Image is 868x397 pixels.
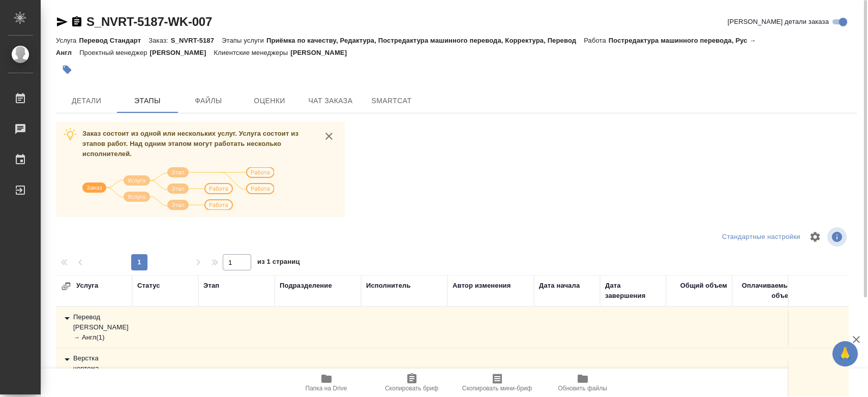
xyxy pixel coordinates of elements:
div: Исполнитель [366,281,411,291]
span: Посмотреть информацию [827,227,849,247]
p: Работа [584,37,609,44]
span: 🙏 [836,343,854,364]
span: Оценки [245,95,294,107]
span: Чат заказа [306,95,355,107]
div: Этап [203,281,219,291]
p: Услуга [56,37,79,44]
a: S_NVRT-5187-WK-007 [86,15,212,28]
span: [PERSON_NAME] детали заказа [728,17,829,27]
span: Заказ состоит из одной или нескольких услуг. Услуга состоит из этапов работ. Над одним этапом мог... [82,130,298,158]
p: Проектный менеджер [79,49,149,56]
p: Клиентские менеджеры [214,49,291,56]
div: Общий объем [680,281,727,291]
span: Папка на Drive [306,385,347,392]
div: Дата завершения [605,281,661,301]
span: Обновить файлы [558,385,607,392]
button: Обновить файлы [540,369,625,397]
p: Приёмка по качеству, Редактура, Постредактура машинного перевода, Корректура, Перевод [266,37,584,44]
span: Этапы [123,95,172,107]
p: [PERSON_NAME] [150,49,214,56]
p: Этапы услуги [222,37,266,44]
p: [PERSON_NAME] [290,49,354,56]
p: Перевод Стандарт [79,37,148,44]
p: Заказ: [148,37,170,44]
span: Файлы [184,95,233,107]
div: Подразделение [280,281,332,291]
div: Автор изменения [453,281,511,291]
span: из 1 страниц [257,256,300,270]
button: Папка на Drive [284,369,369,397]
span: Настроить таблицу [803,225,827,249]
span: Скопировать бриф [385,385,438,392]
span: Скопировать мини-бриф [462,385,532,392]
button: close [321,129,337,144]
div: Дата начала [539,281,580,291]
button: Развернуть [61,281,71,291]
button: Скопировать бриф [369,369,455,397]
div: Перевод [PERSON_NAME] → Англ ( 1 ) [61,312,127,343]
button: 🙏 [832,341,858,367]
span: Детали [62,95,111,107]
button: Скопировать ссылку для ЯМессенджера [56,16,68,28]
div: Услуга [61,281,163,291]
button: Скопировать ссылку [71,16,83,28]
button: Скопировать мини-бриф [455,369,540,397]
div: split button [720,229,803,245]
div: Статус [137,281,160,291]
p: S_NVRT-5187 [171,37,222,44]
span: SmartCat [367,95,416,107]
button: Добавить тэг [56,58,78,81]
div: Оплачиваемый объем [737,281,793,301]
